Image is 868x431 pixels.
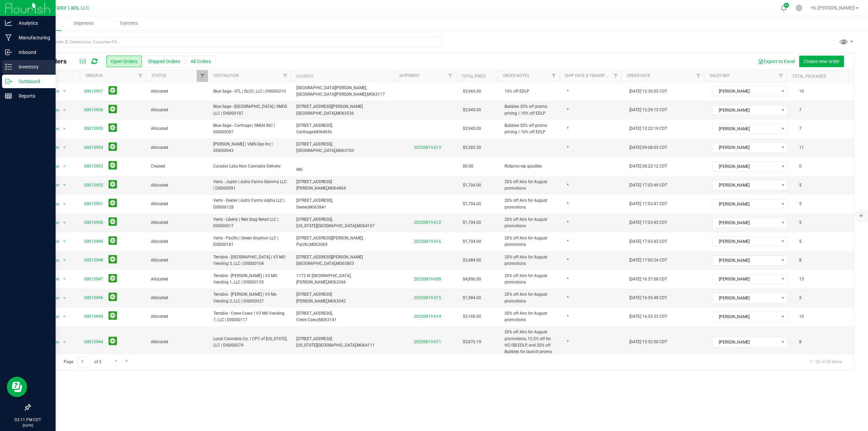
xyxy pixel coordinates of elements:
span: [PERSON_NAME] [713,162,778,171]
p: Manufacturing [12,34,53,42]
button: Open Orders [106,56,142,67]
span: MO [336,261,342,266]
a: 00013945 [84,313,103,320]
span: $2,484.00 [463,257,481,263]
a: 20250819-009 [414,277,441,281]
span: select [60,199,68,209]
span: [DATE] 16:53:33 CDT [629,313,667,320]
span: [STREET_ADDRESS][PERSON_NAME], [296,236,363,240]
span: 63042 [334,299,346,303]
iframe: Resource center [7,377,27,397]
span: MO [319,317,325,322]
a: 20250819-012 [414,220,441,225]
span: 20% off Airo for August promotions, 12.5% off for HC/SB EDLP, and 20% off Bubbles for launch promo [505,329,559,355]
span: 64804 [334,186,346,191]
span: Bubbles 20% off promo pricing / 10% off EDLP [505,103,559,116]
span: Creve Coeur, [296,317,319,322]
span: [PERSON_NAME], [296,186,328,191]
span: 20% off Airo for August promotions [505,254,559,267]
span: [PERSON_NAME] [713,256,778,265]
span: select [60,293,68,303]
span: 0 [796,161,805,171]
span: $5,382.50 [463,144,481,151]
a: Filter [548,70,559,82]
span: [STREET_ADDRESS], [296,142,333,146]
span: Curador Labs Non Cannabis Delivery [213,163,288,170]
span: 10 [796,86,807,96]
span: [PERSON_NAME] | VMO-Ops Inc | DIS000043 [213,141,288,154]
span: $1,584.00 [463,295,481,301]
inline-svg: Analytics [5,20,12,26]
span: [PERSON_NAME], [296,299,328,303]
a: 00013957 [84,88,103,95]
span: [PERSON_NAME] [713,237,778,246]
span: select [60,274,68,284]
a: Transfers [106,16,152,31]
a: 00013956 [84,107,103,113]
span: [STREET_ADDRESS][PERSON_NAME] [296,104,363,109]
span: 5 [796,293,805,303]
a: Order Notes [503,73,529,78]
a: Filter [610,70,621,82]
button: Create new order [799,56,844,67]
span: 63366 [334,280,346,285]
a: Filter [135,70,146,82]
inline-svg: Inbound [5,49,12,56]
span: Verts - Dexter | Astro Farms Alpha LLC | DIS000128 [213,197,288,210]
a: 00013944 [84,339,103,345]
span: Bubbles 20% off promo pricing / 10% off EDLP [505,122,559,135]
span: [PERSON_NAME] [713,86,778,96]
span: Rollpros rep goodies [505,163,542,170]
span: MO [328,280,334,285]
span: 20% off Airo for August promotions [505,273,559,286]
a: Filter [279,70,291,82]
span: 10 [796,312,807,321]
a: Order Date [627,73,650,78]
span: 64157 [363,223,375,228]
span: 65536 [342,111,354,116]
div: Manage settings [795,5,803,11]
span: 20% off Airo for August promotions [505,291,559,304]
a: 00013954 [84,144,103,151]
span: 7 [796,124,805,134]
span: Terrabis - [GEOGRAPHIC_DATA] | V3 MO Vending 5, LLC | DIS000104 [213,254,288,267]
span: Curador Labs, LLC [49,5,89,11]
span: 65803 [342,261,354,266]
span: MO [314,130,320,134]
span: Transfers [110,20,147,26]
span: 8 [796,337,805,347]
span: $0.00 [463,163,473,170]
p: [DATE] [3,423,53,428]
span: select [60,162,68,171]
a: Shipments [61,16,106,31]
span: 20% off Airo for August promotions [505,310,559,323]
button: Export to Excel [754,56,799,67]
span: Allocated [151,201,205,207]
span: Allocated [151,107,205,113]
span: Created [151,163,205,170]
span: Allocated [151,339,205,345]
a: Sales Rep [710,73,730,78]
span: select [60,143,68,152]
span: MO [336,148,342,153]
th: Address [291,70,394,82]
a: 20250819-011 [414,339,441,344]
span: MO [308,205,314,210]
a: 20250819-016 [414,239,441,244]
span: $2,945.00 [463,125,481,132]
span: [PERSON_NAME] [713,274,778,284]
a: Filter [197,70,208,82]
span: Allocated [151,144,205,151]
span: Carthage, [296,130,314,134]
span: [STREET_ADDRESS], [296,311,333,316]
inline-svg: Reports [5,93,12,99]
span: 20% off Airo for August promotions [505,235,559,248]
span: Allocated [151,125,205,132]
span: [US_STATE][GEOGRAPHIC_DATA], [296,343,357,348]
span: Verts - Liberty | Red Stag Retail LLC | DIS000017 [213,216,288,229]
a: Shipment [399,73,420,78]
span: 20% off Airo for August promotions [505,197,559,210]
span: 7 [796,105,805,115]
button: Shipped Orders [143,56,184,67]
span: 20% off Airo for August promotions [505,216,559,229]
